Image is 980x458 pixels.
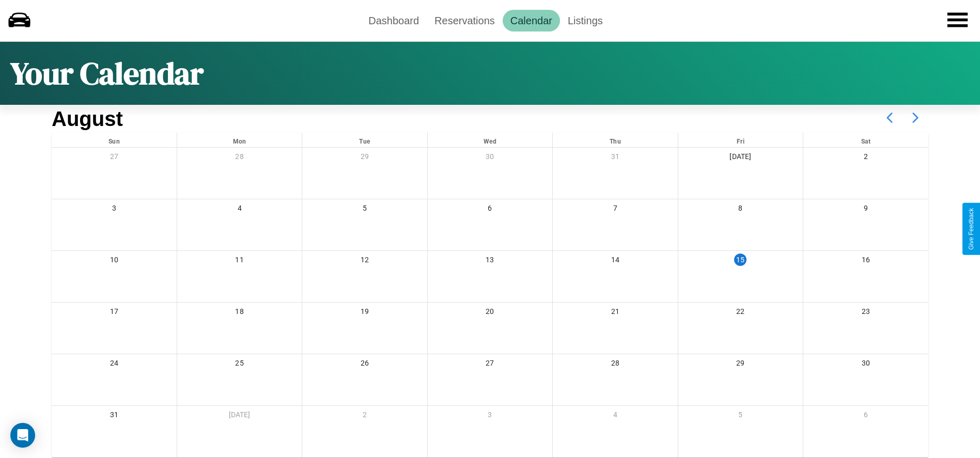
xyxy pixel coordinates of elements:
[177,251,302,272] div: 11
[10,52,204,94] h1: Your Calendar
[177,406,302,427] div: [DATE]
[803,406,928,427] div: 6
[678,406,803,427] div: 5
[428,354,552,375] div: 27
[361,10,427,31] a: Dashboard
[553,303,677,324] div: 21
[177,303,302,324] div: 18
[803,148,928,169] div: 2
[52,199,177,220] div: 3
[968,208,975,250] div: Give Feedback
[52,303,177,324] div: 17
[553,251,677,272] div: 14
[427,10,503,31] a: Reservations
[678,303,803,324] div: 22
[678,133,803,147] div: Fri
[803,251,928,272] div: 16
[52,406,177,427] div: 31
[553,148,677,169] div: 31
[560,10,611,31] a: Listings
[428,199,552,220] div: 6
[302,148,427,169] div: 29
[428,133,552,147] div: Wed
[553,133,677,147] div: Thu
[428,251,552,272] div: 13
[177,148,302,169] div: 28
[302,133,427,147] div: Tue
[803,303,928,324] div: 23
[553,406,677,427] div: 4
[734,254,746,266] div: 15
[803,199,928,220] div: 9
[428,406,552,427] div: 3
[553,199,677,220] div: 7
[177,199,302,220] div: 4
[177,133,302,147] div: Mon
[678,354,803,375] div: 29
[503,10,560,31] a: Calendar
[302,354,427,375] div: 26
[302,251,427,272] div: 12
[10,423,35,448] div: Open Intercom Messenger
[803,354,928,375] div: 30
[302,303,427,324] div: 19
[52,148,177,169] div: 27
[177,354,302,375] div: 25
[678,199,803,220] div: 8
[428,303,552,324] div: 20
[52,133,177,147] div: Sun
[428,148,552,169] div: 30
[52,354,177,375] div: 24
[678,148,803,169] div: [DATE]
[52,251,177,272] div: 10
[553,354,677,375] div: 28
[302,199,427,220] div: 5
[52,107,123,131] h2: August
[302,406,427,427] div: 2
[803,133,928,147] div: Sat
